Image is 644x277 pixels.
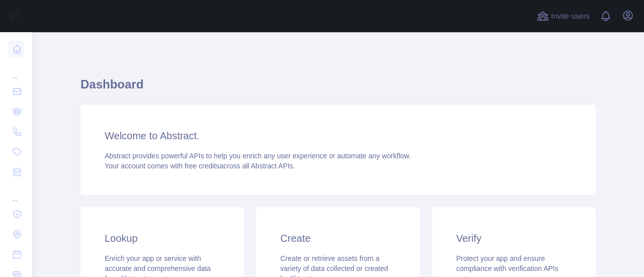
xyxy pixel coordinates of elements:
h1: Dashboard [80,76,596,101]
button: Invite users [535,8,592,24]
h3: Welcome to Abstract. [105,129,572,143]
h3: Lookup [105,231,220,245]
span: Protect your app and ensure compliance with verification APIs [456,254,558,272]
span: Your account comes with across all Abstract APIs. [105,162,295,170]
h3: Create [280,231,395,245]
span: Abstract provides powerful APIs to help you enrich any user experience or automate any workflow. [105,152,411,160]
div: ... [8,183,24,203]
div: ... [8,60,24,80]
span: Invite users [551,11,590,22]
span: free credits [185,162,219,170]
h3: Verify [456,231,572,245]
